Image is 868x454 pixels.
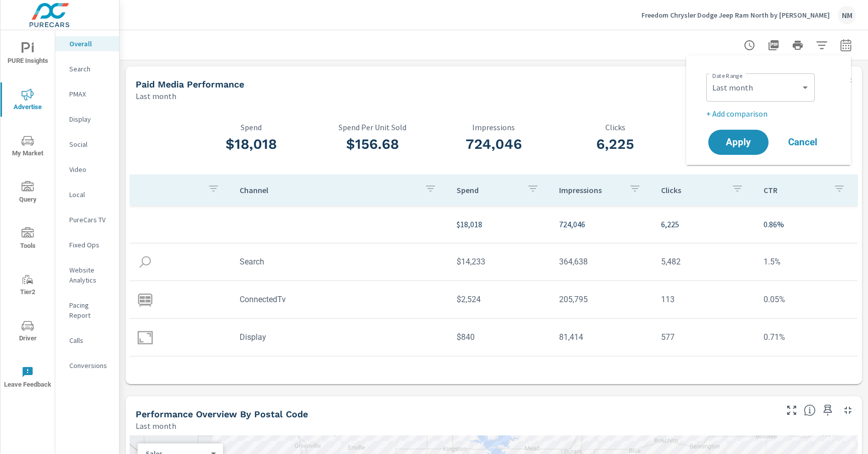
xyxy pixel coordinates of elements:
[653,249,755,275] td: 5,482
[69,114,111,124] p: Display
[312,123,433,132] p: Spend Per Unit Sold
[4,320,52,344] span: Driver
[55,36,119,51] div: Overall
[4,366,52,391] span: Leave Feedback
[69,89,111,99] p: PMAX
[551,287,653,312] td: 205,795
[784,402,800,418] button: Make Fullscreen
[804,404,816,416] span: Understand performance data by postal code. Individual postal codes can be selected and expanded ...
[69,240,111,250] p: Fixed Ops
[55,162,119,177] div: Video
[764,185,825,195] p: CTR
[449,287,551,312] td: $2,524
[641,11,830,20] p: Freedom Chrysler Dodge Jeep Ram North by [PERSON_NAME]
[755,249,857,275] td: 1.5%
[433,123,555,132] p: Impressions
[312,136,433,153] h3: $156.68
[755,287,857,312] td: 0.05%
[69,164,111,174] p: Video
[55,237,119,252] div: Fixed Ops
[653,324,755,350] td: 577
[838,6,856,24] div: NM
[240,185,416,195] p: Channel
[136,79,244,89] h5: Paid Media Performance
[559,185,621,195] p: Impressions
[232,249,449,275] td: Search
[449,324,551,350] td: $840
[676,136,798,153] h3: 0.86%
[783,138,823,147] span: Cancel
[232,324,449,350] td: Display
[653,362,755,388] td: 53
[136,409,308,419] h5: Performance Overview By Postal Code
[4,274,52,298] span: Tier2
[69,265,111,285] p: Website Analytics
[69,64,111,74] p: Search
[55,298,119,323] div: Pacing Report
[138,330,153,345] img: icon-display.svg
[69,139,111,149] p: Social
[706,108,835,120] p: + Add comparison
[69,335,111,345] p: Calls
[4,181,52,206] span: Query
[190,136,312,153] h3: $18,018
[788,35,808,55] button: Print Report
[755,362,857,388] td: 0.07%
[449,249,551,275] td: $14,233
[653,287,755,312] td: 113
[232,362,449,388] td: Video
[136,90,176,102] p: Last month
[55,61,119,76] div: Search
[69,39,111,49] p: Overall
[55,333,119,348] div: Calls
[708,130,769,155] button: Apply
[718,138,758,147] span: Apply
[138,254,153,269] img: icon-search.svg
[676,123,798,132] p: CTR
[551,324,653,350] td: 81,414
[457,218,542,230] p: $18,018
[1,30,55,400] div: nav menu
[232,287,449,312] td: ConnectedTv
[4,42,52,67] span: PURE Insights
[449,362,551,388] td: $420
[551,249,653,275] td: 364,638
[55,358,119,373] div: Conversions
[661,185,723,195] p: Clicks
[661,218,747,230] p: 6,225
[69,215,111,225] p: PureCars TV
[551,362,653,388] td: 72,199
[559,218,645,230] p: 724,046
[55,112,119,127] div: Display
[555,136,676,153] h3: 6,225
[69,300,111,320] p: Pacing Report
[840,402,856,418] button: Minimize Widget
[55,262,119,288] div: Website Analytics
[433,136,555,153] h3: 724,046
[4,135,52,159] span: My Market
[820,402,836,418] span: Save this to your personalized report
[755,324,857,350] td: 0.71%
[812,35,832,55] button: Apply Filters
[55,137,119,152] div: Social
[69,360,111,371] p: Conversions
[55,187,119,202] div: Local
[555,123,676,132] p: Clicks
[55,212,119,227] div: PureCars TV
[136,420,176,432] p: Last month
[4,88,52,113] span: Advertise
[69,190,111,200] p: Local
[4,227,52,252] span: Tools
[764,218,849,230] p: 0.86%
[138,292,153,307] img: icon-connectedtv.svg
[457,185,518,195] p: Spend
[773,130,833,155] button: Cancel
[190,123,312,132] p: Spend
[55,86,119,102] div: PMAX
[764,35,784,55] button: "Export Report to PDF"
